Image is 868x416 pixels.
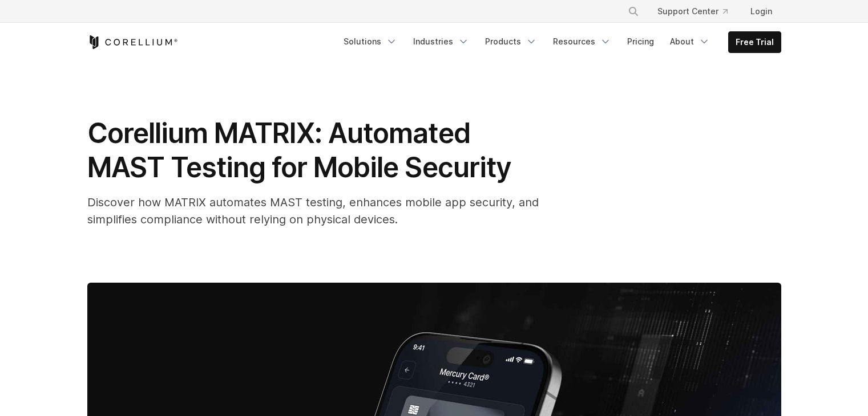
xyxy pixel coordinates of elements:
[337,31,404,52] a: Solutions
[623,1,644,22] button: Search
[620,31,661,52] a: Pricing
[663,31,717,52] a: About
[406,31,476,52] a: Industries
[87,195,539,226] span: Discover how MATRIX automates MAST testing, enhances mobile app security, and simplifies complian...
[478,31,544,52] a: Products
[729,32,781,52] a: Free Trial
[614,1,781,22] div: Navigation Menu
[648,1,737,22] a: Support Center
[87,35,178,49] a: Corellium Home
[337,31,781,53] div: Navigation Menu
[87,116,511,184] span: Corellium MATRIX: Automated MAST Testing for Mobile Security
[741,1,781,22] a: Login
[546,31,618,52] a: Resources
